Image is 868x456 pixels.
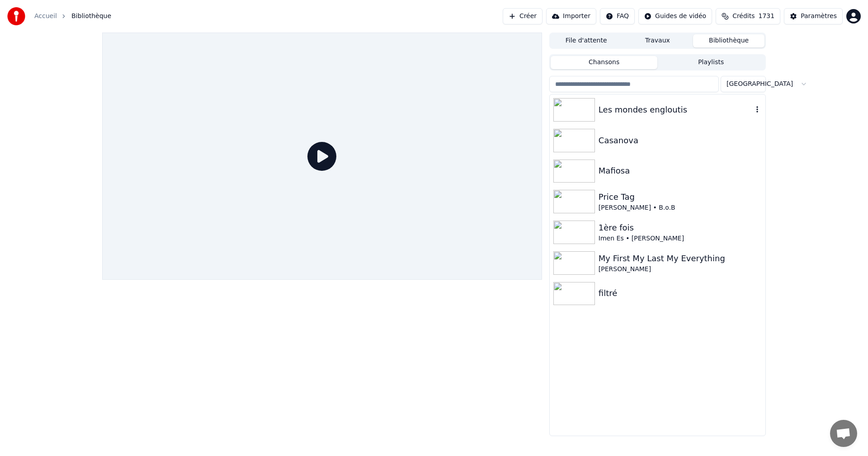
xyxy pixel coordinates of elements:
nav: breadcrumb [34,12,111,21]
div: [PERSON_NAME] • B.o.B [599,203,762,212]
div: Les mondes engloutis [599,103,753,116]
button: Bibliothèque [693,34,764,47]
span: 1731 [759,12,775,21]
img: youka [7,7,25,25]
button: Travaux [622,34,693,47]
a: Accueil [34,12,57,21]
div: Paramètres [801,12,837,21]
div: Mafiosa [599,165,762,177]
button: Guides de vidéo [638,8,712,24]
div: Price Tag [599,191,762,203]
div: 1ère fois [599,221,762,234]
button: Créer [503,8,542,24]
span: [GEOGRAPHIC_DATA] [726,80,793,89]
div: [PERSON_NAME] [599,265,762,274]
button: File d'attente [551,34,622,47]
button: Crédits1731 [716,8,780,24]
span: Bibliothèque [71,12,111,21]
button: Chansons [551,56,658,69]
button: Playlists [657,56,764,69]
div: My First My Last My Everything [599,252,762,265]
button: Importer [546,8,596,24]
div: filtré [599,287,762,300]
div: Imen Es • [PERSON_NAME] [599,234,762,243]
button: FAQ [600,8,635,24]
div: Casanova [599,134,762,147]
a: Ouvrir le chat [830,420,857,447]
button: Paramètres [784,8,843,24]
span: Crédits [732,12,755,21]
